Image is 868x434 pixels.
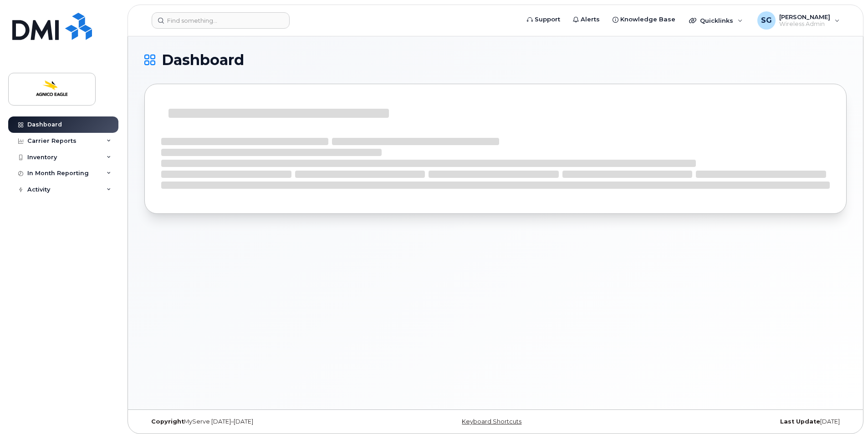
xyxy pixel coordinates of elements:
strong: Copyright [151,418,184,425]
div: MyServe [DATE]–[DATE] [144,418,378,425]
div: [DATE] [613,418,847,425]
span: Dashboard [162,53,244,67]
strong: Last Update [780,418,820,425]
a: Keyboard Shortcuts [462,418,521,425]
